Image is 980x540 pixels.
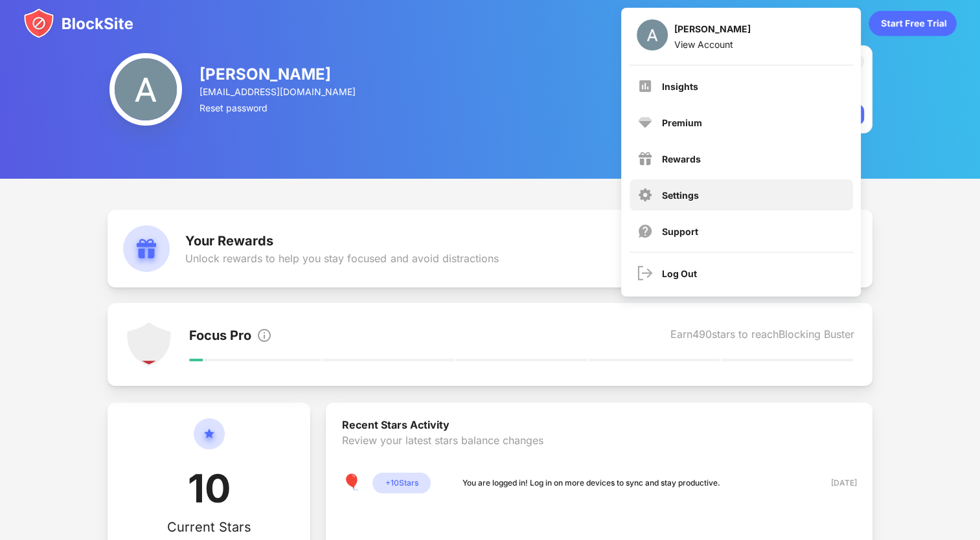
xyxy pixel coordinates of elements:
[194,418,225,465] img: circle-star.svg
[637,223,653,239] img: support.svg
[869,10,957,36] div: animation
[189,328,251,346] div: Focus Pro
[188,465,231,519] div: 10
[123,225,170,272] img: rewards.svg
[637,151,653,166] img: menu-rewards.svg
[662,81,698,92] div: Insights
[662,268,697,279] div: Log Out
[674,23,751,39] div: [PERSON_NAME]
[637,265,653,281] img: logout.svg
[199,102,358,113] div: Reset password
[185,252,498,265] div: Unlock rewards to help you stay focused and avoid distractions
[126,321,172,368] img: points-level-1.svg
[670,328,854,346] div: Earn 490 stars to reach Blocking Buster
[341,473,362,493] div: 🎈
[341,434,856,473] div: Review your latest stars balance changes
[462,477,720,489] div: You are logged in! Log in on more devices to sync and stay productive.
[256,328,272,343] img: info.svg
[662,153,701,164] div: Rewards
[637,115,653,130] img: premium.svg
[662,226,698,237] div: Support
[167,519,251,535] div: Current Stars
[199,86,358,97] div: [EMAIL_ADDRESS][DOMAIN_NAME]
[811,477,857,489] div: [DATE]
[23,8,133,39] img: blocksite-icon.svg
[109,53,182,126] img: ACg8ocJvNVDuhpsye0xj2GkzO-J-D5l8TJAvWGs-DjgnX9TteuAWGQ=s96-c
[637,78,653,94] img: menu-insights.svg
[662,190,699,201] div: Settings
[372,473,431,493] div: + 10 Stars
[185,233,498,249] div: Your Rewards
[637,187,653,203] img: menu-settings.svg
[674,39,751,50] div: View Account
[662,117,702,128] div: Premium
[199,65,358,84] div: [PERSON_NAME]
[341,418,856,434] div: Recent Stars Activity
[637,19,668,51] img: ACg8ocJvNVDuhpsye0xj2GkzO-J-D5l8TJAvWGs-DjgnX9TteuAWGQ=s96-c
